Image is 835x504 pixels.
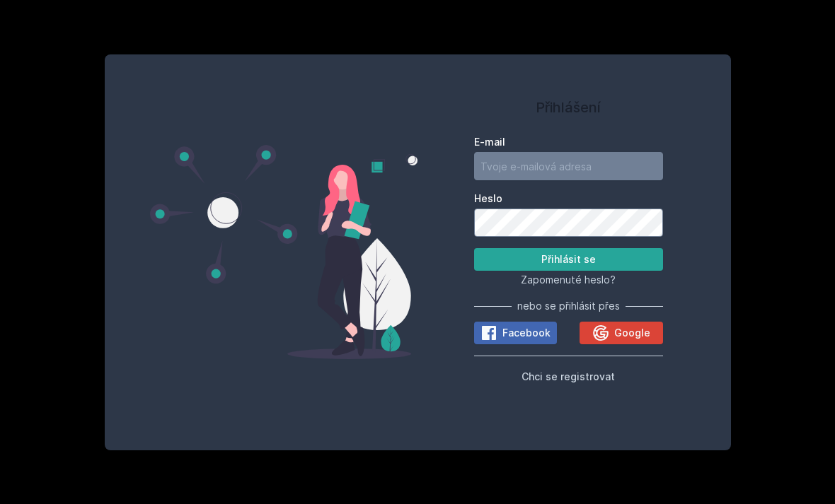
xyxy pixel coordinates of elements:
[517,299,620,313] span: nebo se přihlásit přes
[474,97,663,118] h1: Přihlášení
[474,192,663,206] label: Heslo
[502,326,551,340] span: Facebook
[474,135,663,149] label: E-mail
[521,274,616,286] span: Zapomenuté heslo?
[474,152,663,180] input: Tvoje e-mailová adresa
[522,368,615,385] button: Chci se registrovat
[474,248,663,271] button: Přihlásit se
[614,326,650,340] span: Google
[474,322,557,344] button: Facebook
[580,322,662,344] button: Google
[522,370,615,382] span: Chci se registrovat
